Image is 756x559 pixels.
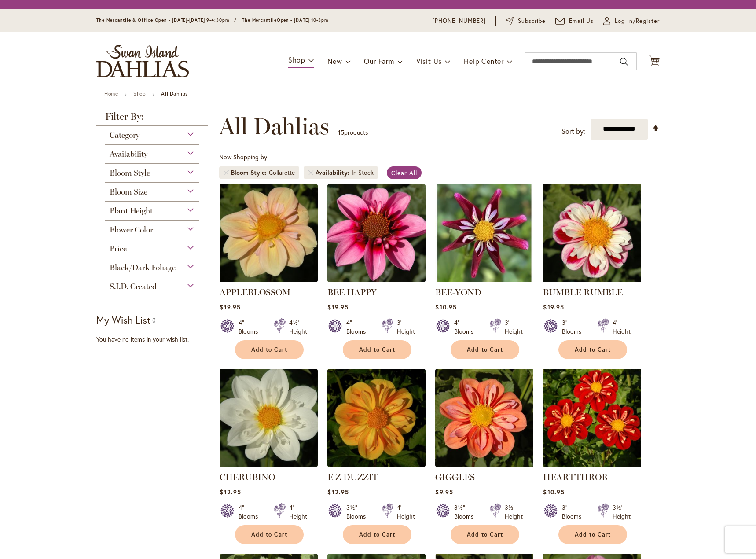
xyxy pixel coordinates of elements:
button: Add to Cart [558,340,627,359]
a: Remove Bloom Style Collarette [224,170,229,175]
button: Add to Cart [343,525,411,544]
span: Add to Cart [251,346,287,353]
div: You have no items in your wish list. [96,335,214,344]
a: GIGGLES [435,460,533,469]
span: $10.95 [435,303,456,311]
a: Clear All [387,166,422,179]
div: 4" Blooms [346,318,371,336]
span: All Dahlias [219,113,329,140]
img: GIGGLES [435,369,533,467]
a: APPLEBLOSSOM [220,276,318,284]
strong: All Dahlias [161,90,188,97]
div: In Stock [352,168,374,177]
div: 3' Height [397,318,415,336]
span: $12.95 [220,488,241,496]
div: 4½' Height [289,318,307,336]
span: $19.95 [327,303,348,311]
strong: My Wish List [96,313,150,326]
a: HEARTTHROB [543,472,607,482]
a: BEE-YOND [435,287,481,298]
span: $10.95 [543,488,564,496]
div: Collarette [269,168,295,177]
a: CHERUBINO [220,472,275,482]
span: Shop [288,55,305,64]
a: CHERUBINO [220,460,318,469]
span: Bloom Style [231,168,269,177]
span: Flower Color [110,225,153,235]
a: BEE-YOND [435,276,533,284]
img: HEARTTHROB [543,369,641,467]
div: 3½" Blooms [346,503,371,521]
a: BUMBLE RUMBLE [543,276,641,284]
a: Email Us [555,17,594,26]
div: 3' Height [505,318,523,336]
span: Our Farm [364,56,394,66]
span: Visit Us [416,56,442,66]
div: 4' Height [289,503,307,521]
div: 3" Blooms [562,318,587,336]
div: 3½' Height [505,503,523,521]
span: $9.95 [435,488,453,496]
span: Bloom Size [110,187,147,197]
img: BEE-YOND [435,184,533,282]
a: Log In/Register [603,17,660,26]
div: 4" Blooms [454,318,479,336]
span: Price [110,244,127,254]
span: Add to Cart [359,531,395,538]
span: Availability [316,168,352,177]
p: products [338,125,368,140]
a: Shop [133,90,146,97]
span: Subscribe [518,17,546,26]
a: GIGGLES [435,472,475,482]
a: Remove Availability In Stock [308,170,313,175]
img: CHERUBINO [220,369,318,467]
span: Plant Height [110,206,153,216]
span: New [327,56,342,66]
a: E Z DUZZIT [327,460,426,469]
a: [PHONE_NUMBER] [433,17,486,26]
div: 3½" Blooms [454,503,479,521]
button: Add to Cart [235,525,304,544]
span: Open - [DATE] 10-3pm [277,17,328,23]
a: store logo [96,45,189,77]
span: Help Center [464,56,504,66]
span: 15 [338,128,344,136]
div: 4' Height [613,318,631,336]
span: Add to Cart [467,346,503,353]
div: 3" Blooms [562,503,587,521]
img: APPLEBLOSSOM [220,184,318,282]
span: Black/Dark Foliage [110,263,176,272]
img: BUMBLE RUMBLE [543,184,641,282]
a: BEE HAPPY [327,287,377,298]
a: APPLEBLOSSOM [220,287,290,298]
span: Now Shopping by [219,153,267,161]
span: $19.95 [543,303,564,311]
span: The Mercantile & Office Open - [DATE]-[DATE] 9-4:30pm / The Mercantile [96,17,277,23]
span: S.I.D. Created [110,282,157,291]
button: Add to Cart [451,525,519,544]
span: Log In/Register [615,17,660,26]
div: 4" Blooms [239,503,263,521]
div: 4" Blooms [239,318,263,336]
button: Add to Cart [558,525,627,544]
span: Add to Cart [251,531,287,538]
a: HEARTTHROB [543,460,641,469]
div: 3½' Height [613,503,631,521]
span: Add to Cart [575,531,611,538]
span: Add to Cart [359,346,395,353]
button: Add to Cart [343,340,411,359]
a: Subscribe [506,17,546,26]
button: Add to Cart [451,340,519,359]
span: Bloom Style [110,168,150,178]
span: Category [110,130,139,140]
button: Search [620,55,628,69]
span: $19.95 [220,303,240,311]
a: BEE HAPPY [327,276,426,284]
a: Home [104,90,118,97]
strong: Filter By: [96,112,208,126]
span: Clear All [391,169,417,177]
button: Add to Cart [235,340,304,359]
div: 4' Height [397,503,415,521]
a: E Z DUZZIT [327,472,378,482]
span: Email Us [569,17,594,26]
